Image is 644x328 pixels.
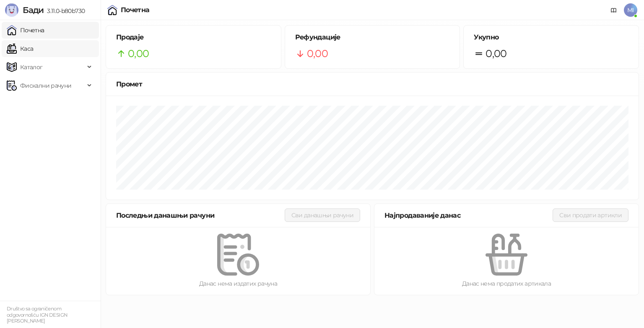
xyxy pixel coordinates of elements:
[553,208,628,222] button: Сви продати артикли
[307,46,328,62] span: 0,00
[474,32,628,42] h5: Укупно
[7,306,67,324] small: Društvo sa ograničenom odgovornošću IGN DESIGN [PERSON_NAME]
[119,279,357,288] div: Данас нема издатих рачуна
[116,32,271,42] h5: Продаје
[23,5,44,15] span: Бади
[384,210,553,221] div: Најпродаваније данас
[20,77,71,94] span: Фискални рачуни
[128,46,149,62] span: 0,00
[295,32,450,42] h5: Рефундације
[285,208,360,222] button: Сви данашњи рачуни
[624,3,637,17] span: MI
[116,210,285,221] div: Последњи данашњи рачуни
[486,46,506,62] span: 0,00
[20,59,43,75] span: Каталог
[5,3,18,17] img: Logo
[7,22,44,39] a: Почетна
[116,79,628,89] div: Промет
[121,7,150,13] div: Почетна
[388,279,625,288] div: Данас нема продатих артикала
[44,7,85,15] span: 3.11.0-b80b730
[7,40,33,57] a: Каса
[607,3,621,17] a: Документација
